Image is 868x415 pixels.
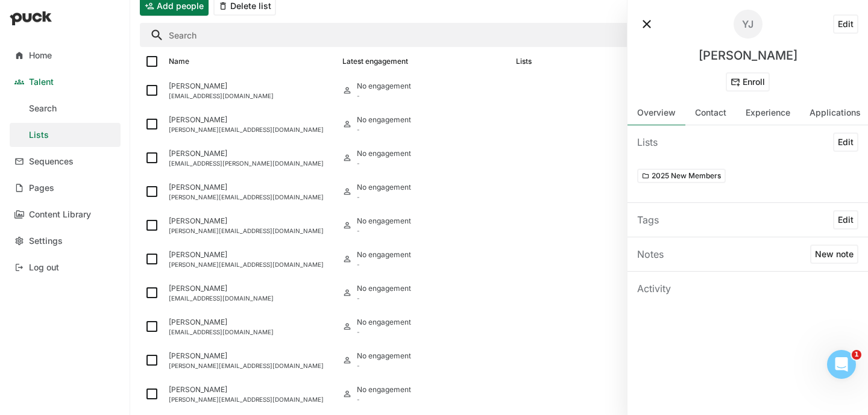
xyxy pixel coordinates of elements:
[637,135,658,149] div: Lists
[169,328,333,335] div: [EMAIL_ADDRESS][DOMAIN_NAME]
[169,183,333,192] div: [PERSON_NAME]
[169,149,333,158] div: [PERSON_NAME]
[169,82,333,90] div: [PERSON_NAME]
[699,48,797,63] div: [PERSON_NAME]
[726,72,770,92] button: Enroll
[29,130,49,140] div: Lists
[357,328,411,335] div: -
[10,149,121,173] a: Sequences
[169,396,333,403] div: [PERSON_NAME][EMAIL_ADDRESS][DOMAIN_NAME]
[169,57,189,66] div: Name
[169,261,333,268] div: [PERSON_NAME][EMAIL_ADDRESS][DOMAIN_NAME]
[810,108,861,118] div: Applications
[169,362,333,369] div: [PERSON_NAME][EMAIL_ADDRESS][DOMAIN_NAME]
[357,193,411,201] div: -
[810,245,858,264] button: New note
[29,236,63,246] div: Settings
[827,350,856,379] iframe: Intercom live chat
[169,92,333,99] div: [EMAIL_ADDRESS][DOMAIN_NAME]
[10,123,121,147] a: Lists
[637,247,664,261] div: Notes
[29,263,59,273] div: Log out
[357,251,411,259] div: No engagement
[357,217,411,225] div: No engagement
[357,396,411,403] div: -
[29,51,52,61] div: Home
[357,385,411,394] div: No engagement
[357,183,411,192] div: No engagement
[169,227,333,234] div: [PERSON_NAME][EMAIL_ADDRESS][DOMAIN_NAME]
[29,210,91,220] div: Content Library
[169,126,333,133] div: [PERSON_NAME][EMAIL_ADDRESS][DOMAIN_NAME]
[169,193,333,201] div: [PERSON_NAME][EMAIL_ADDRESS][DOMAIN_NAME]
[10,96,121,120] a: Search
[357,362,411,369] div: -
[637,281,671,296] div: Activity
[140,23,858,47] input: Search
[169,116,333,124] div: [PERSON_NAME]
[357,82,411,90] div: No engagement
[357,295,411,302] div: -
[357,352,411,360] div: No engagement
[833,210,858,229] button: Edit
[29,104,57,114] div: Search
[169,217,333,225] div: [PERSON_NAME]
[852,350,861,360] span: 1
[637,213,659,227] div: Tags
[357,227,411,234] div: -
[833,14,858,34] button: Edit
[169,352,333,360] div: [PERSON_NAME]
[29,157,74,167] div: Sequences
[169,295,333,302] div: [EMAIL_ADDRESS][DOMAIN_NAME]
[357,149,411,158] div: No engagement
[637,108,676,118] div: Overview
[357,92,411,99] div: -
[742,19,753,29] div: YJ
[29,183,54,193] div: Pages
[169,251,333,259] div: [PERSON_NAME]
[10,202,121,226] a: Content Library
[10,70,121,94] a: Talent
[357,261,411,268] div: -
[695,108,726,118] div: Contact
[169,385,333,394] div: [PERSON_NAME]
[357,318,411,326] div: No engagement
[516,57,532,66] div: Lists
[357,116,411,124] div: No engagement
[10,43,121,67] a: Home
[10,176,121,200] a: Pages
[342,57,408,66] div: Latest engagement
[357,160,411,167] div: -
[10,229,121,253] a: Settings
[746,108,790,118] div: Experience
[29,77,54,87] div: Talent
[357,284,411,293] div: No engagement
[833,133,858,152] button: Edit
[637,169,726,183] button: 2025 New Members
[169,318,333,326] div: [PERSON_NAME]
[357,126,411,133] div: -
[169,160,333,167] div: [EMAIL_ADDRESS][PERSON_NAME][DOMAIN_NAME]
[169,284,333,293] div: [PERSON_NAME]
